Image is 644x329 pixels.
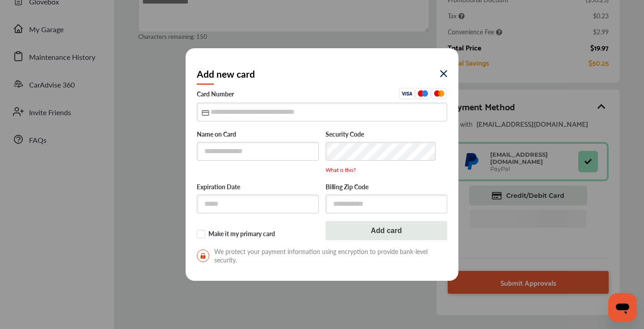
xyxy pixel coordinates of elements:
img: Mastercard.eb291d48.svg [431,88,447,99]
iframe: Button to launch messaging window [608,293,637,322]
button: Add card [326,221,448,240]
label: Security Code [326,130,448,139]
p: What is this? [326,166,448,174]
span: We protect your payment information using encryption to provide bank-level security. [197,247,447,264]
label: Billing Zip Code [326,183,448,192]
label: Card Number [197,88,447,102]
